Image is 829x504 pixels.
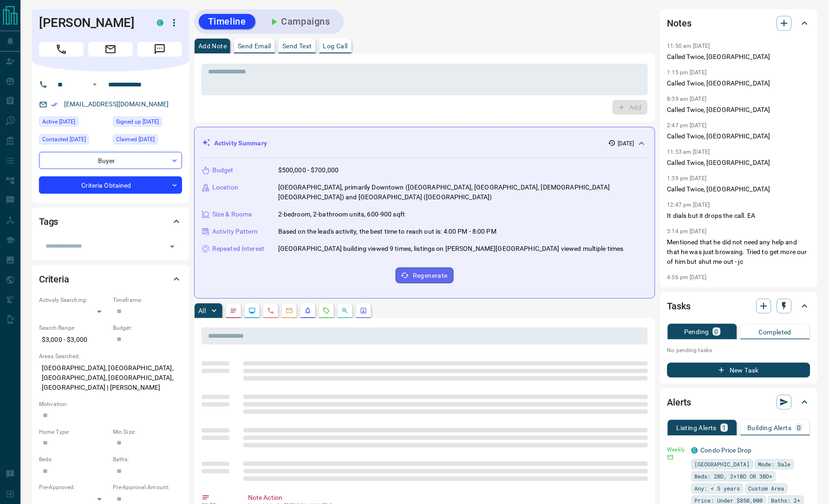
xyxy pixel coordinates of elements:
p: Min Size: [113,428,182,436]
span: Mode: Sale [758,460,791,469]
p: Home Type: [39,428,108,436]
span: Call [39,42,84,57]
a: [EMAIL_ADDRESS][DOMAIN_NAME] [64,100,169,108]
span: Any: < 5 years [695,484,740,493]
p: Motivation: [39,400,182,408]
h2: Tasks [667,299,691,314]
div: Notes [667,12,810,34]
span: Claimed [DATE] [116,135,155,144]
span: Custom Area [749,484,784,493]
p: Based on the lead's activity, the best time to reach out is: 4:00 PM - 8:00 PM [278,227,496,236]
svg: Email Verified [51,101,58,108]
svg: Calls [267,307,274,314]
p: Called Twice, [GEOGRAPHIC_DATA] [667,131,810,141]
p: Mentioned that he did not need any help and that he was just browsing. Tried to get more our of h... [667,237,810,267]
p: Pre-Approved: [39,484,108,492]
button: Regenerate [396,268,454,283]
p: Pending [684,328,709,335]
p: 1 [723,425,726,431]
p: 8:39 am [DATE] [667,96,707,102]
svg: Emails [286,307,293,314]
p: Send Email [238,43,271,49]
div: Tags [39,210,182,233]
svg: Notes [230,307,237,314]
div: Alerts [667,391,810,413]
div: Buyer [39,152,182,169]
p: Called Twice, [GEOGRAPHIC_DATA] [667,184,810,194]
p: All [198,308,206,314]
span: Email [88,42,133,57]
svg: Listing Alerts [304,307,312,314]
p: Activity Pattern [212,227,258,236]
p: Search Range: [39,324,108,332]
button: Open [166,240,179,253]
p: 4:56 pm [DATE] [667,274,707,281]
p: Repeated Interest [212,244,264,254]
p: Add Note [198,43,227,49]
div: Fri May 23 2025 [39,134,108,147]
h2: Notes [667,16,692,31]
button: Timeline [199,14,255,29]
p: 1:15 pm [DATE] [667,69,707,76]
p: [DATE] [618,139,634,148]
span: Active [DATE] [42,117,75,126]
h2: Tags [39,214,58,229]
p: [GEOGRAPHIC_DATA], primarily Downtown ([GEOGRAPHIC_DATA], [GEOGRAPHIC_DATA], [DEMOGRAPHIC_DATA][G... [278,183,647,202]
p: Called Twice, [GEOGRAPHIC_DATA] [667,79,810,88]
div: Wed Oct 08 2025 [39,117,108,130]
p: It dials but it drops the call. EA [667,211,810,221]
div: condos.ca [692,447,698,454]
svg: Email [667,454,674,461]
button: Campaigns [259,14,339,29]
p: No pending tasks [667,343,810,357]
p: Budget: [113,324,182,332]
p: [GEOGRAPHIC_DATA], [GEOGRAPHIC_DATA], [GEOGRAPHIC_DATA], [GEOGRAPHIC_DATA], [GEOGRAPHIC_DATA] | [... [39,360,182,395]
p: Note Action [248,493,644,503]
div: Fri May 23 2025 [113,134,182,147]
h1: [PERSON_NAME] [39,15,143,30]
p: Budget [212,165,234,175]
p: Listing Alerts [677,425,717,431]
h2: Criteria [39,272,69,287]
p: Weekly [667,446,686,454]
h2: Alerts [667,395,692,410]
p: 0 [797,425,801,431]
p: 1:39 pm [DATE] [667,175,707,182]
p: 11:50 am [DATE] [667,43,710,49]
p: Timeframe: [113,296,182,304]
p: [GEOGRAPHIC_DATA] building viewed 9 times, listings on [PERSON_NAME][GEOGRAPHIC_DATA] viewed mult... [278,244,624,254]
p: Called Twice, [GEOGRAPHIC_DATA] [667,52,810,62]
p: Size & Rooms [212,209,252,219]
p: Location [212,183,238,192]
p: Areas Searched: [39,352,182,360]
svg: Requests [323,307,330,314]
p: Baths: [113,456,182,464]
p: 12:47 pm [DATE] [667,202,710,208]
p: Log Call [323,43,348,49]
div: Tasks [667,295,810,317]
span: Beds: 2BD, 2+1BD OR 3BD+ [695,472,773,481]
svg: Lead Browsing Activity [248,307,256,314]
p: Called Twice, [GEOGRAPHIC_DATA] [667,158,810,168]
p: Pre-Approval Amount: [113,484,182,492]
span: Message [137,42,182,57]
p: Called Twice, [GEOGRAPHIC_DATA] [667,105,810,115]
p: 2-bedroom, 2-bathroom units, 600-900 sqft [278,209,405,219]
button: Open [89,79,100,90]
div: Criteria Obtained [39,177,182,194]
span: [GEOGRAPHIC_DATA] [695,460,750,469]
span: Signed up [DATE] [116,117,159,126]
div: Criteria [39,268,182,290]
p: Beds: [39,456,108,464]
p: 11:53 am [DATE] [667,149,710,155]
p: Activity Summary [214,138,267,148]
a: Condo Price Drop [701,447,752,454]
svg: Agent Actions [360,307,367,314]
p: Building Alerts [748,425,792,431]
p: $3,000 - $3,000 [39,332,108,347]
p: 3:14 pm [DATE] [667,228,707,235]
div: condos.ca [157,20,163,26]
p: Actively Searching: [39,296,108,304]
p: Completed [759,329,792,335]
p: 0 [715,328,718,335]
